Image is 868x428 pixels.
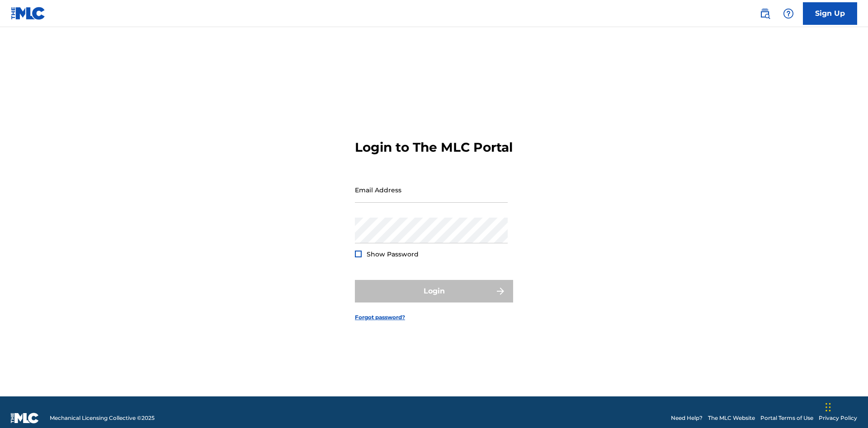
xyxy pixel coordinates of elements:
[759,8,770,19] img: search
[756,5,774,23] a: Public Search
[11,413,39,423] img: logo
[355,140,513,155] h3: Login to The MLC Portal
[11,7,46,20] img: MLC Logo
[760,414,813,422] a: Portal Terms of Use
[803,2,857,25] a: Sign Up
[367,250,419,258] span: Show Password
[671,414,703,422] a: Need Help?
[783,8,794,19] img: help
[826,394,831,421] div: Drag
[779,5,797,23] div: Help
[50,414,155,422] span: Mechanical Licensing Collective © 2025
[819,414,857,422] a: Privacy Policy
[708,414,755,422] a: The MLC Website
[355,313,405,321] a: Forgot password?
[823,385,868,428] iframe: Chat Widget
